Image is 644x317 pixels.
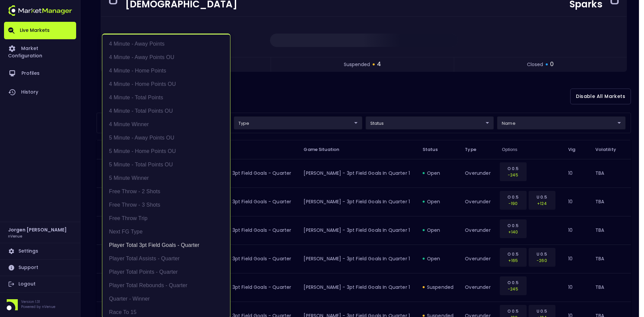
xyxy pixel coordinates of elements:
[102,64,230,77] li: 4 Minute - Home Points
[102,77,230,91] li: 4 Minute - Home Points OU
[102,265,230,279] li: Player Total Points - Quarter
[102,292,230,306] li: Quarter - Winner
[102,185,230,198] li: Free Throw - 2 Shots
[102,171,230,185] li: 5 Minute Winner
[102,145,230,158] li: 5 Minute - Home Points OU
[102,252,230,265] li: Player Total Assists - Quarter
[102,51,230,64] li: 4 Minute - Away Points OU
[102,212,230,225] li: Free Throw Trip
[102,198,230,212] li: Free Throw - 3 Shots
[102,158,230,171] li: 5 Minute - Total Points OU
[102,104,230,118] li: 4 Minute - Total Points OU
[102,131,230,145] li: 5 Minute - Away Points OU
[102,225,230,239] li: Next FG Type
[102,279,230,292] li: Player Total Rebounds - Quarter
[102,91,230,104] li: 4 Minute - Total Points
[102,37,230,51] li: 4 Minute - Away Points
[102,239,230,252] li: Player Total 3pt Field Goals - Quarter
[102,118,230,131] li: 4 Minute Winner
